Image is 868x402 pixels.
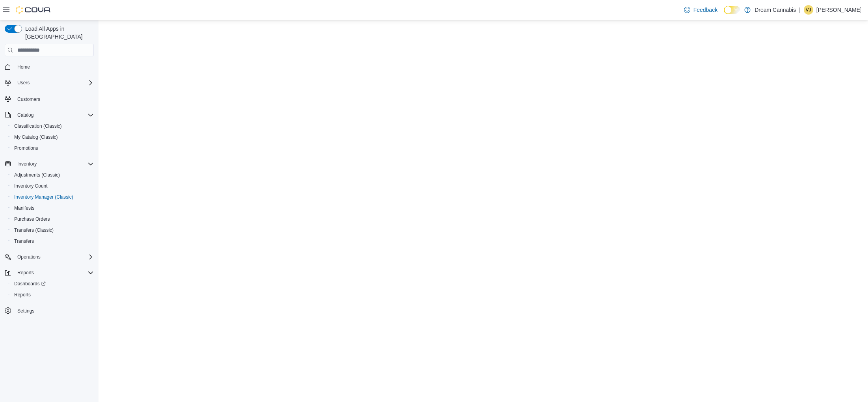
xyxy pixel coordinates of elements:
span: Dark Mode [724,14,724,15]
span: Inventory [14,159,94,169]
span: VJ [806,5,811,15]
span: Load All Apps in [GEOGRAPHIC_DATA] [22,25,94,41]
a: Purchase Orders [11,214,53,224]
span: Customers [17,96,40,102]
button: My Catalog (Classic) [8,132,97,143]
a: Inventory Count [11,181,51,191]
button: Operations [14,252,44,262]
span: Purchase Orders [14,216,50,222]
button: Transfers (Classic) [8,225,97,236]
button: Inventory Count [8,181,97,192]
a: Home [14,62,33,72]
a: Dashboards [8,278,97,289]
img: Cova [16,6,51,14]
span: Promotions [11,143,94,153]
span: Dashboards [14,281,46,287]
button: Purchase Orders [8,214,97,225]
input: Dark Mode [724,6,740,14]
span: Classification (Classic) [11,121,94,131]
button: Promotions [8,143,97,154]
button: Reports [8,289,97,300]
a: Inventory Manager (Classic) [11,192,76,202]
span: Inventory Manager (Classic) [14,194,73,200]
button: Inventory [14,159,40,169]
button: Customers [2,93,97,104]
span: Transfers (Classic) [14,227,54,233]
button: Reports [14,268,37,277]
a: Transfers [11,236,37,246]
a: My Catalog (Classic) [11,132,61,142]
span: Manifests [14,205,34,211]
a: Feedback [681,2,721,18]
span: Transfers [14,238,34,244]
div: Vincent Jabara [804,5,813,15]
span: Manifests [11,203,94,213]
button: Inventory Manager (Classic) [8,192,97,203]
button: Home [2,61,97,73]
span: Classification (Classic) [14,123,62,129]
span: My Catalog (Classic) [11,132,94,142]
button: Classification (Classic) [8,121,97,132]
span: Settings [17,308,34,314]
span: Catalog [17,112,33,118]
a: Reports [11,290,34,300]
span: Reports [17,270,34,276]
span: Inventory Count [11,181,94,191]
span: Users [14,78,94,87]
span: Inventory Count [14,183,48,189]
a: Manifests [11,203,37,213]
span: Operations [14,252,94,262]
span: Settings [14,306,94,316]
span: Home [14,62,94,72]
span: Inventory [17,161,37,167]
button: Adjustments (Classic) [8,169,97,181]
span: Users [17,80,30,86]
span: Customers [14,94,94,104]
a: Customers [14,95,43,104]
span: Operations [17,254,41,260]
button: Transfers [8,236,97,247]
p: [PERSON_NAME] [816,5,862,15]
button: Reports [2,267,97,278]
p: Dream Cannabis [755,5,796,15]
button: Settings [2,305,97,316]
span: Inventory Manager (Classic) [11,192,94,202]
span: Reports [14,292,31,298]
p: | [799,5,801,15]
a: Promotions [11,143,41,153]
span: Transfers [11,236,94,246]
span: Home [17,64,30,70]
button: Manifests [8,203,97,214]
span: Dashboards [11,279,94,288]
span: Transfers (Classic) [11,225,94,235]
a: Transfers (Classic) [11,225,57,235]
button: Catalog [2,110,97,121]
button: Inventory [2,158,97,169]
span: Purchase Orders [11,214,94,224]
a: Classification (Classic) [11,121,65,131]
a: Settings [14,306,37,316]
a: Adjustments (Classic) [11,170,63,180]
span: Catalog [14,110,94,120]
button: Users [2,77,97,88]
span: Feedback [693,6,717,14]
span: Promotions [14,145,38,151]
span: My Catalog (Classic) [14,134,58,140]
span: Adjustments (Classic) [14,172,60,178]
nav: Complex example [5,58,94,337]
span: Adjustments (Classic) [11,170,94,180]
span: Reports [11,290,94,300]
span: Reports [14,268,94,277]
button: Operations [2,251,97,262]
a: Dashboards [11,279,49,288]
button: Catalog [14,110,37,120]
button: Users [14,78,33,87]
